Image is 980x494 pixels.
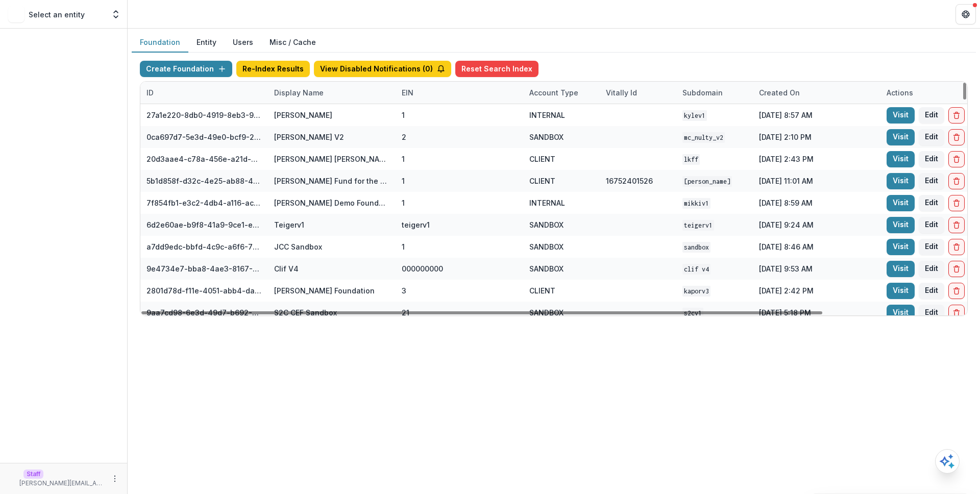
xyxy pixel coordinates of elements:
div: SANDBOX [529,132,563,142]
button: Reset Search Index [455,61,538,77]
div: 1 [402,241,405,252]
button: Delete Foundation [948,195,965,211]
div: Account Type [523,82,600,104]
div: EIN [396,87,420,98]
a: Visit [887,151,915,167]
button: Delete Foundation [948,217,965,233]
img: Select an entity [8,6,24,22]
div: 1 [402,110,405,120]
button: Delete Foundation [948,151,965,167]
code: [PERSON_NAME] [682,176,732,187]
button: Open AI Assistant [935,449,960,474]
div: 3 [402,285,406,296]
div: [DATE] 2:10 PM [753,126,880,148]
div: 2801d78d-f11e-4051-abb4-dab00da98882 [146,285,262,296]
div: [DATE] 5:18 PM [753,302,880,324]
a: Visit [887,217,915,233]
button: Edit [919,305,944,321]
div: Vitally Id [600,87,643,98]
div: 5b1d858f-d32c-4e25-ab88-434536713791 [146,176,262,186]
button: Foundation [132,33,188,53]
div: a7dd9edc-bbfd-4c9c-a6f6-76d0743bf1cd [146,241,262,252]
div: 7f854fb1-e3c2-4db4-a116-aca576521abc [146,197,262,208]
div: SANDBOX [529,263,563,274]
div: [DATE] 11:01 AM [753,170,880,192]
div: teigerv1 [402,219,430,230]
button: Users [225,33,261,53]
code: teigerv1 [682,220,714,231]
div: Subdomain [676,82,753,104]
div: 6d2e60ae-b9f8-41a9-9ce1-e608d0f20ec5 [146,219,262,230]
button: Misc / Cache [261,33,324,53]
div: 0ca697d7-5e3d-49e0-bcf9-217f69e92d71 [146,132,262,142]
div: Vitally Id [600,82,676,104]
div: Account Type [523,87,584,98]
div: INTERNAL [529,110,565,120]
div: SANDBOX [529,219,563,230]
code: lkff [682,154,700,165]
button: Create Foundation [140,61,232,77]
div: 21 [402,307,409,318]
div: SANDBOX [529,307,563,318]
a: Visit [887,129,915,145]
div: [DATE] 2:42 PM [753,280,880,302]
div: Created on [753,87,806,98]
div: [PERSON_NAME] V2 [274,132,344,142]
div: Clif V4 [274,263,299,274]
code: sandbox [682,242,710,253]
div: Created on [753,82,880,104]
div: ID [140,82,268,104]
a: Visit [887,261,915,277]
a: Visit [887,195,915,211]
div: [DATE] 9:24 AM [753,214,880,236]
div: [PERSON_NAME] Fund for the Blind [274,176,389,186]
div: 1 [402,176,405,186]
div: Actions [880,87,919,98]
div: [DATE] 8:46 AM [753,236,880,258]
div: [PERSON_NAME] Demo Foundation [274,197,389,208]
a: Visit [887,305,915,321]
code: kaporv3 [682,286,710,297]
button: More [109,473,121,485]
button: Delete Foundation [948,283,965,299]
button: Get Help [955,4,976,24]
button: Entity [188,33,225,53]
button: Edit [919,129,944,145]
div: 20d3aae4-c78a-456e-a21d-91c97a6a725f [146,154,262,164]
a: Visit [887,239,915,255]
div: CLIENT [529,176,555,186]
code: Clif V4 [682,264,710,275]
a: Visit [887,107,915,123]
p: Staff [23,470,43,479]
div: [DATE] 9:53 AM [753,258,880,280]
div: [PERSON_NAME] [PERSON_NAME] Family Foundation [274,154,389,164]
div: 1 [402,197,405,208]
p: Select an entity [29,9,85,20]
div: JCC Sandbox [274,241,322,252]
button: Edit [919,195,944,211]
div: EIN [396,82,523,104]
button: Delete Foundation [948,305,965,321]
div: [DATE] 8:59 AM [753,192,880,214]
div: CLIENT [529,285,555,296]
div: 000000000 [402,263,443,274]
div: 1 [402,154,405,164]
div: Subdomain [676,87,729,98]
div: CLIENT [529,154,555,164]
button: Edit [919,283,944,299]
a: Visit [887,173,915,189]
div: INTERNAL [529,197,565,208]
button: Delete Foundation [948,261,965,277]
div: 9aa7cd98-6e3d-49d7-b692-3e5f3d1facd4 [146,307,262,318]
div: Display Name [268,82,396,104]
button: Edit [919,261,944,277]
code: kylev1 [682,110,707,121]
div: 27a1e220-8db0-4919-8eb3-9f29ee33f7b0 [146,110,262,120]
div: 9e4734e7-bba8-4ae3-8167-95d86cec7b4b [146,263,262,274]
div: Teigerv1 [274,219,304,230]
button: Delete Foundation [948,107,965,123]
div: [PERSON_NAME] [274,110,332,120]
